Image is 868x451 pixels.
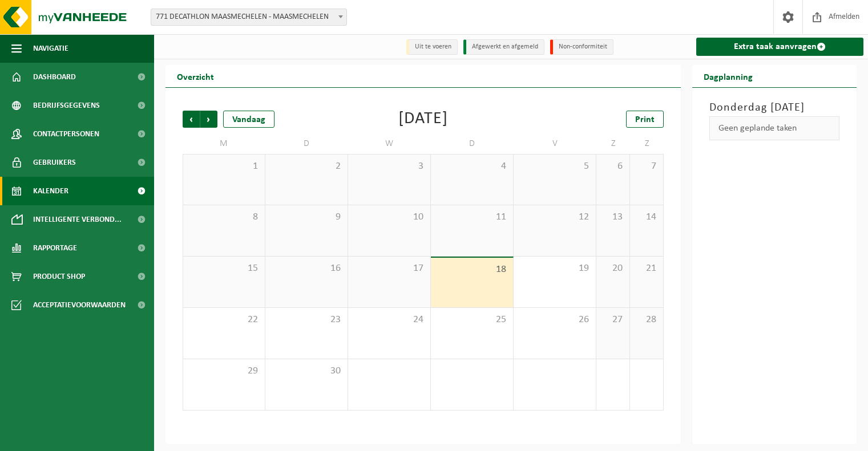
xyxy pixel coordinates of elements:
[437,211,507,224] span: 11
[354,160,425,173] span: 3
[636,160,657,173] span: 7
[519,160,590,173] span: 5
[151,9,347,26] span: 771 DECATHLON MAASMECHELEN - MAASMECHELEN
[183,133,265,154] td: M
[437,263,507,276] span: 18
[602,262,624,275] span: 20
[189,262,259,275] span: 15
[33,91,100,120] span: Bedrijfsgegevens
[33,262,85,291] span: Product Shop
[271,160,342,173] span: 2
[354,211,425,224] span: 10
[189,314,259,326] span: 22
[33,63,76,91] span: Dashboard
[602,211,624,224] span: 13
[348,133,431,154] td: W
[33,234,77,262] span: Rapportage
[696,38,863,56] a: Extra taak aanvragen
[602,314,624,326] span: 27
[519,262,590,275] span: 19
[223,111,274,128] div: Vandaag
[354,314,425,326] span: 24
[709,99,839,116] h3: Donderdag [DATE]
[596,133,630,154] td: Z
[271,314,342,326] span: 23
[431,133,514,154] td: D
[626,111,664,128] a: Print
[183,111,200,128] span: Vorige
[635,115,655,124] span: Print
[406,39,458,55] li: Uit te voeren
[271,262,342,275] span: 16
[398,111,448,128] div: [DATE]
[437,160,507,173] span: 4
[519,211,590,224] span: 12
[709,116,839,140] div: Geen geplande taken
[514,133,596,154] td: V
[189,211,259,224] span: 8
[151,9,346,25] span: 771 DECATHLON MAASMECHELEN - MAASMECHELEN
[33,120,99,148] span: Contactpersonen
[33,205,122,234] span: Intelligente verbond...
[602,160,624,173] span: 6
[271,365,342,377] span: 30
[33,177,68,205] span: Kalender
[692,65,764,87] h2: Dagplanning
[636,211,657,224] span: 14
[165,65,225,87] h2: Overzicht
[200,111,217,128] span: Volgende
[437,314,507,326] span: 25
[630,133,664,154] td: Z
[271,211,342,224] span: 9
[636,262,657,275] span: 21
[636,314,657,326] span: 28
[354,262,425,275] span: 17
[33,291,126,319] span: Acceptatievoorwaarden
[33,34,68,63] span: Navigatie
[189,365,259,377] span: 29
[550,39,613,55] li: Non-conformiteit
[463,39,544,55] li: Afgewerkt en afgemeld
[33,148,76,177] span: Gebruikers
[265,133,348,154] td: D
[189,160,259,173] span: 1
[519,314,590,326] span: 26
